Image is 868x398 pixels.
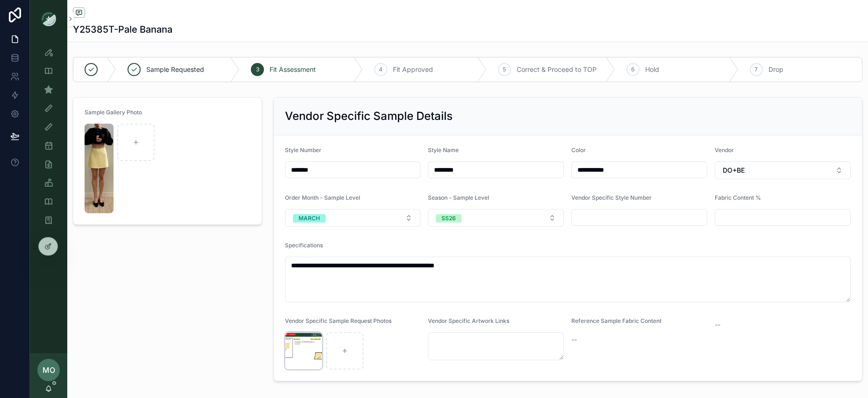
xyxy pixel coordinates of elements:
[571,194,652,201] span: Vendor Specific Style Number
[30,37,67,241] div: scrollable content
[715,147,734,154] span: Vendor
[285,194,360,201] span: Order Month - Sample Level
[571,317,662,324] span: Reference Sample Fabric Content
[428,209,564,227] button: Select Button
[715,320,720,329] span: --
[715,194,761,201] span: Fabric Content %
[85,109,142,116] span: Sample Gallery Photo
[299,214,320,223] div: MARCH
[715,161,851,179] button: Select Button
[285,147,321,154] span: Style Number
[285,209,421,227] button: Select Button
[441,214,456,223] div: SS26
[393,65,433,74] span: Fit Approved
[73,23,172,36] h1: Y25385T-Pale Banana
[270,65,316,74] span: Fit Assessment
[85,124,114,213] img: Screenshot-2025-08-28-at-2.51.44-PM.png
[503,66,506,73] span: 5
[379,66,383,73] span: 4
[285,317,391,324] span: Vendor Specific Sample Request Photos
[571,147,586,154] span: Color
[571,335,577,344] span: --
[285,242,323,249] span: Specifications
[428,147,459,154] span: Style Name
[645,65,659,74] span: Hold
[517,65,597,74] span: Correct & Proceed to TOP
[41,11,56,26] img: App logo
[428,194,489,201] span: Season - Sample Level
[768,65,783,74] span: Drop
[631,66,634,73] span: 6
[723,166,745,175] span: DO+BE
[754,66,758,73] span: 7
[43,364,55,376] span: MO
[146,65,204,74] span: Sample Requested
[285,109,453,124] h2: Vendor Specific Sample Details
[428,317,509,324] span: Vendor Specific Artwork Links
[256,66,259,73] span: 3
